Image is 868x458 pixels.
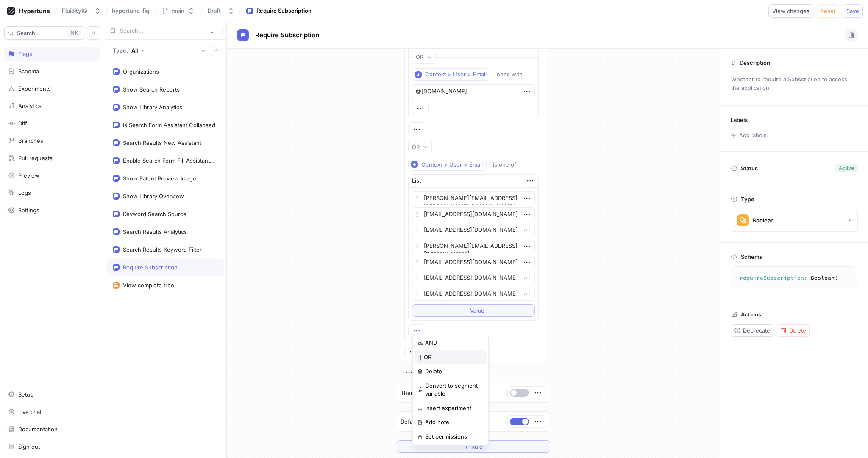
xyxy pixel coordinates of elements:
[425,418,449,427] p: Add note
[425,382,484,398] p: Convert to segment variable
[425,404,471,413] p: Insert experiment
[425,367,442,376] p: Delete
[425,433,467,441] p: Set permissions
[417,341,423,345] p: &&
[425,339,437,347] p: AND
[424,353,431,362] p: OR
[417,355,421,360] p: | |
